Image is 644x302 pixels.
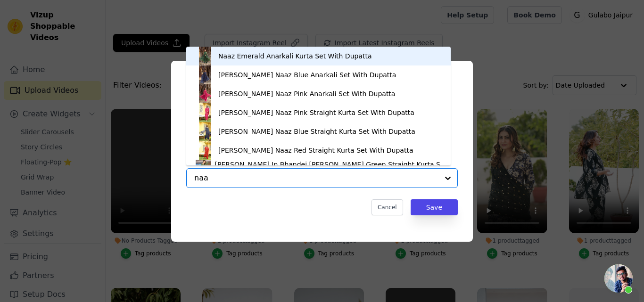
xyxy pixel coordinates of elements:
div: [PERSON_NAME] Naaz Pink Anarkali Set With Dupatta [218,89,395,98]
img: product thumbnail [196,84,215,103]
img: product thumbnail [196,47,215,65]
input: Search by product title or paste product URL [194,173,438,182]
div: Naaz Emerald Anarkali Kurta Set With Dupatta [218,51,372,61]
button: Save [411,199,458,215]
img: product thumbnail [196,141,215,160]
img: product thumbnail [196,65,215,84]
img: product thumbnail [196,160,211,179]
div: [PERSON_NAME] Naaz Blue Straight Kurta Set With Dupatta [218,127,415,136]
div: [PERSON_NAME] Naaz Red Straight Kurta Set With Dupatta [218,146,413,155]
img: product thumbnail [196,103,215,122]
button: Cancel [372,199,403,215]
img: product thumbnail [196,122,215,141]
div: [PERSON_NAME] Naaz Pink Straight Kurta Set With Dupatta [218,108,414,117]
div: [PERSON_NAME] In Bhandej [PERSON_NAME] Green Straight Kurta Set With Dupatta [215,160,441,179]
div: [PERSON_NAME] Naaz Blue Anarkali Set With Dupatta [218,70,396,80]
a: Open chat [604,264,633,293]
